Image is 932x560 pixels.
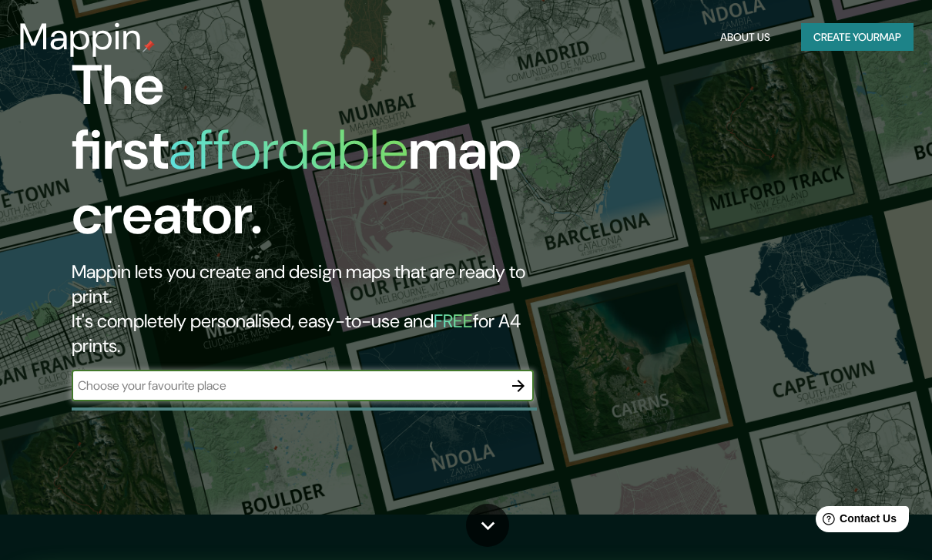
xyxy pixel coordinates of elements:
[142,40,155,52] img: mappin-pin
[801,23,914,52] button: Create yourmap
[714,23,776,52] button: About Us
[72,260,538,358] h2: Mappin lets you create and design maps that are ready to print. It's completely personalised, eas...
[72,377,503,394] input: Choose your favourite place
[72,53,538,260] h1: The first map creator.
[169,114,408,186] h1: affordable
[434,309,473,333] h5: FREE
[795,500,915,543] iframe: Help widget launcher
[18,15,142,59] h3: Mappin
